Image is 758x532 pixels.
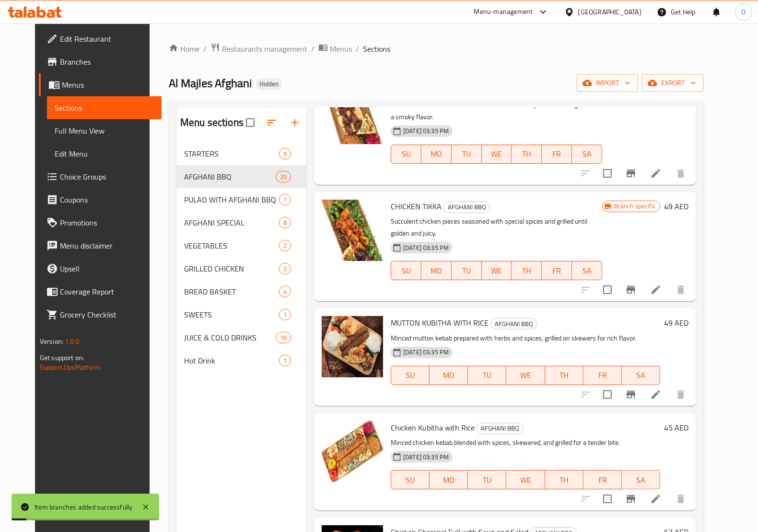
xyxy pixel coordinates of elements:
[279,240,291,251] div: items
[468,366,506,385] button: TU
[203,43,207,55] li: /
[421,145,452,164] button: MO
[280,356,291,365] span: 1
[176,211,306,234] div: AFGHANI SPECIAL8
[650,493,662,505] a: Edit menu item
[391,99,602,123] p: Tender chunks of mutton marinated in traditional spices and chargrilled for a smoky flavor.
[542,145,572,164] button: FR
[184,171,276,182] span: AFGHANI BBQ
[430,470,468,489] button: MO
[39,257,162,280] a: Upsell
[176,303,306,326] div: SWEETS1
[395,147,418,161] span: SU
[391,470,430,489] button: SU
[279,194,291,205] div: items
[391,261,421,280] button: SU
[322,316,383,377] img: MUTTON KUBITHA WITH RICE
[330,43,352,55] span: Menus
[399,453,453,462] span: [DATE] 03:35 PM
[176,280,306,303] div: BREAD BASKET4
[39,211,162,234] a: Promotions
[583,366,622,385] button: FR
[184,286,279,297] span: BREAD BASKET
[546,264,568,278] span: FR
[619,162,642,185] button: Branch-specific-item
[433,368,464,382] span: MO
[276,333,291,342] span: 16
[610,202,660,211] span: Branch specific
[650,77,696,89] span: export
[391,145,421,164] button: SU
[395,368,426,382] span: SU
[425,264,448,278] span: MO
[280,149,291,158] span: 9
[322,421,383,482] img: Chicken Kubitha with Rice
[425,147,448,161] span: MO
[39,280,162,303] a: Coverage Report
[545,470,583,489] button: TH
[280,287,291,296] span: 4
[47,142,162,165] a: Edit Menu
[318,43,352,55] a: Menus
[669,487,692,510] button: delete
[40,361,101,374] a: Support.OpsPlatform
[391,199,442,214] span: CHICKEN TIKKA
[280,241,291,250] span: 2
[455,147,478,161] span: TU
[279,263,291,274] div: items
[482,261,512,280] button: WE
[322,83,383,144] img: MUTTON TIKKA
[276,172,291,181] span: 20
[184,194,279,205] span: PULAO WITH AFGHANI BBQ
[391,332,660,344] p: Minced mutton kebab prepared with herbs and spices, grilled on skewers for rich flavor.
[280,218,291,227] span: 8
[222,43,307,55] span: Restaurants management
[399,126,453,136] span: [DATE] 03:35 PM
[279,309,291,320] div: items
[39,188,162,211] a: Coupons
[391,420,475,435] span: Chicken Kubitha with Rice
[280,310,291,319] span: 1
[477,423,523,434] span: AFGHANI BBQ
[619,278,642,301] button: Branch-specific-item
[60,171,154,182] span: Choice Groups
[399,243,453,252] span: [DATE] 03:35 PM
[546,147,568,161] span: FR
[549,368,580,382] span: TH
[452,261,482,280] button: TU
[184,148,279,159] span: STARTERS
[169,72,252,94] span: Al Majles Afghani
[619,383,642,406] button: Branch-specific-item
[510,368,541,382] span: WE
[39,165,162,188] a: Choice Groups
[486,264,508,278] span: WE
[468,470,506,489] button: TU
[597,385,618,405] span: Select to update
[363,43,390,55] span: Sections
[60,263,154,274] span: Upsell
[40,351,84,364] span: Get support on:
[650,284,662,295] a: Edit menu item
[210,43,307,55] a: Restaurants management
[512,145,542,164] button: TH
[583,470,622,489] button: FR
[279,286,291,297] div: items
[55,102,154,113] span: Sections
[391,316,489,330] span: MUTTON KUBITHA WITH RICE
[626,473,656,487] span: SA
[176,165,306,188] div: AFGHANI BBQ20
[669,383,692,406] button: delete
[619,487,642,510] button: Branch-specific-item
[280,195,291,204] span: 7
[47,96,162,119] a: Sections
[256,79,282,90] div: Hidden
[39,50,162,73] a: Branches
[60,240,154,251] span: Menu disclaimer
[443,202,490,213] div: AFGHANI BBQ
[622,366,660,385] button: SA
[391,366,430,385] button: SU
[584,77,630,89] span: import
[176,234,306,257] div: VEGETABLES2
[664,200,688,213] h6: 49 AED
[276,332,291,343] div: items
